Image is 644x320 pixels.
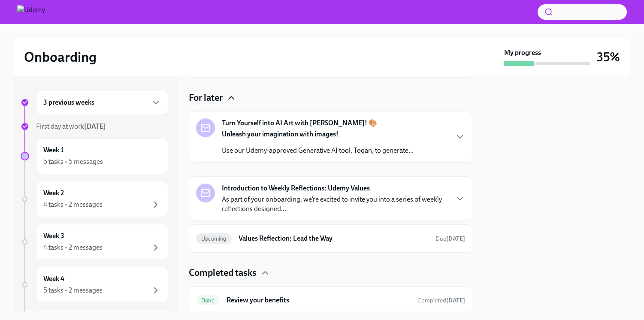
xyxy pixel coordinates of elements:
[222,146,414,155] p: Use our Udemy-approved Generative AI tool, Toqan, to generate...
[43,231,64,241] h6: Week 3
[189,91,223,104] h4: For later
[17,5,45,19] img: Udemy
[43,157,103,166] div: 5 tasks • 5 messages
[597,49,620,65] h3: 35%
[21,122,168,131] a: First day at work[DATE]
[43,274,64,284] h6: Week 4
[239,234,429,243] h6: Values Reflection: Lead the Way
[446,297,465,304] strong: [DATE]
[189,266,472,279] div: Completed tasks
[84,122,106,130] strong: [DATE]
[43,243,103,252] div: 4 tasks • 2 messages
[196,293,465,307] a: DoneReview your benefitsCompleted[DATE]
[43,200,103,209] div: 4 tasks • 2 messages
[417,296,465,305] span: July 28th, 2025 16:27
[222,130,339,138] strong: Unleash your imagination with images!
[43,188,64,198] h6: Week 2
[435,235,465,243] span: August 18th, 2025 10:00
[189,91,472,104] div: For later
[227,296,411,305] h6: Review your benefits
[24,48,97,66] h2: Onboarding
[43,98,94,107] h6: 3 previous weeks
[43,145,63,155] h6: Week 1
[36,90,168,115] div: 3 previous weeks
[446,235,465,242] strong: [DATE]
[196,235,232,242] span: Upcoming
[21,224,168,260] a: Week 34 tasks • 2 messages
[43,286,103,295] div: 5 tasks • 2 messages
[222,118,377,128] strong: Turn Yourself into AI Art with [PERSON_NAME]! 🎨
[435,235,465,242] span: Due
[222,195,448,214] p: As part of your onboarding, we’re excited to invite you into a series of weekly reflections desig...
[222,184,370,193] strong: Introduction to Weekly Reflections: Udemy Values
[196,232,465,245] a: UpcomingValues Reflection: Lead the WayDue[DATE]
[417,297,465,304] span: Completed
[21,138,168,174] a: Week 15 tasks • 5 messages
[21,181,168,217] a: Week 24 tasks • 2 messages
[189,266,257,279] h4: Completed tasks
[504,48,541,57] strong: My progress
[36,122,106,130] span: First day at work
[196,297,220,304] span: Done
[21,267,168,303] a: Week 45 tasks • 2 messages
